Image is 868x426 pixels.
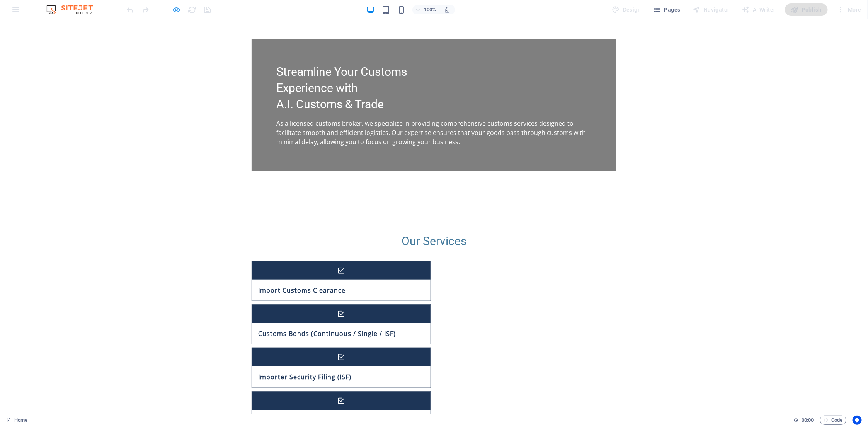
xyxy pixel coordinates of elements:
p: As a licensed customs broker, we specialize in providing comprehensive customs services designed ... [276,99,592,127]
a: Click to cancel selection. Double-click to open Pages [6,416,27,425]
h2: Our Services [252,214,616,230]
h3: Customs Bonds (Continuous / Single / ISF) [258,310,396,319]
span: Code [824,416,843,425]
span: 00 00 [802,416,814,425]
span: : [807,417,808,423]
img: Editor Logo [44,5,102,14]
span: Streamline Your Customs Experience with A.I. Customs & Trade [276,46,407,92]
button: Pages [650,3,683,16]
h6: Session time [793,416,814,425]
button: Code [820,416,846,425]
h3: Importer Security Filing (ISF) [258,353,351,362]
button: Usercentrics [853,416,862,425]
h6: 100% [424,5,436,14]
span: Pages [653,6,680,14]
button: 100% [412,5,440,14]
h3: Import Customs Clearance [258,267,345,275]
